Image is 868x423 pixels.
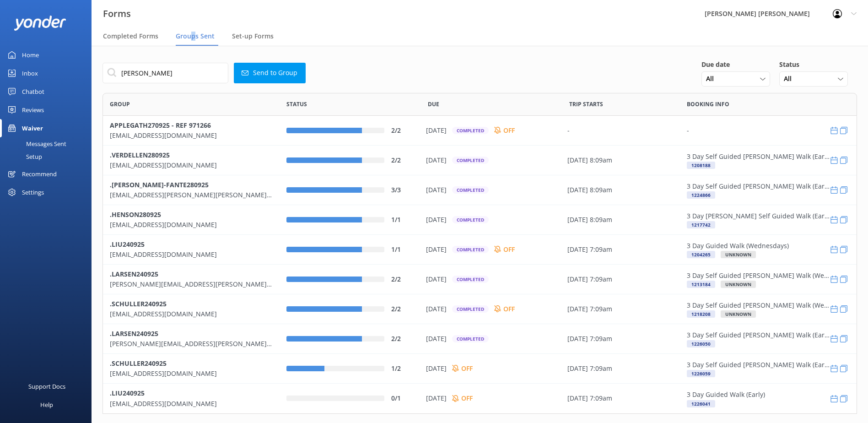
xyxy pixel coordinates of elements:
[426,334,447,344] p: [DATE]
[428,100,439,108] span: Due
[452,305,489,313] div: Completed
[110,130,273,141] p: [EMAIL_ADDRESS][DOMAIN_NAME]
[110,100,130,108] span: Group
[5,150,42,163] div: Setup
[687,310,715,318] div: 1218208
[22,183,44,201] div: Settings
[426,304,447,314] p: [DATE]
[22,46,39,64] div: Home
[426,155,447,165] p: [DATE]
[391,185,414,195] div: 3/3
[110,358,167,367] b: .SCHULLER240925
[452,127,489,134] div: Completed
[687,241,789,251] p: 3 Day Guided Walk (Wednesdays)
[687,221,715,228] div: 1217742
[687,281,715,288] div: 1213184
[706,74,719,84] span: All
[286,100,307,108] span: Status
[426,363,447,374] p: [DATE]
[721,251,756,258] div: UNKNOWN
[567,155,675,165] div: [DATE] 8:09am
[687,330,830,340] p: 3 Day Self Guided [PERSON_NAME] Walk (Early)
[391,215,414,225] div: 1/1
[687,100,729,108] span: Booking info
[701,60,779,70] h5: Due date
[391,244,414,255] div: 1/1
[102,205,857,235] div: row
[461,363,473,374] p: OFF
[567,274,675,284] div: [DATE] 7:09am
[567,244,675,255] div: [DATE] 7:09am
[721,281,756,288] div: UNKNOWN
[40,396,53,414] div: Help
[426,185,447,195] p: [DATE]
[426,274,447,284] p: [DATE]
[110,369,273,379] p: [EMAIL_ADDRESS][DOMAIN_NAME]
[391,274,414,284] div: 2/2
[22,64,38,82] div: Inbox
[5,137,92,150] a: Messages Sent
[452,157,489,164] div: Completed
[102,116,857,413] div: grid
[687,152,830,162] p: 3 Day Self Guided [PERSON_NAME] Walk (Early)
[28,377,65,396] div: Support Docs
[567,125,675,136] div: -
[452,335,489,342] div: Completed
[110,190,273,200] p: [EMAIL_ADDRESS][PERSON_NAME][PERSON_NAME][DOMAIN_NAME]
[110,220,273,230] p: [EMAIL_ADDRESS][DOMAIN_NAME]
[687,390,765,400] p: 3 Day Guided Walk (Early)
[110,239,145,248] b: .LIU240925
[102,324,857,354] div: row
[779,60,857,70] h5: Status
[232,32,274,41] span: Set-up Forms
[110,398,273,408] p: [EMAIL_ADDRESS][DOMAIN_NAME]
[569,100,603,108] span: Trip Starts
[110,160,273,170] p: [EMAIL_ADDRESS][DOMAIN_NAME]
[110,150,170,159] b: .VERDELLEN280925
[391,363,414,374] div: 1/2
[426,125,447,136] p: [DATE]
[687,300,830,310] p: 3 Day Self Guided [PERSON_NAME] Walk (Wednesdays)
[22,119,43,137] div: Waiver
[452,246,489,253] div: Completed
[102,265,857,294] div: row
[687,125,689,136] div: -
[176,32,215,41] span: Groups Sent
[102,235,857,265] div: row
[721,310,756,318] div: UNKNOWN
[503,244,515,255] p: OFF
[391,155,414,165] div: 2/2
[567,393,675,403] div: [DATE] 7:09am
[110,309,273,319] p: [EMAIL_ADDRESS][DOMAIN_NAME]
[687,400,715,407] div: 1226041
[391,393,414,403] div: 0/1
[567,304,675,314] div: [DATE] 7:09am
[452,276,489,283] div: Completed
[426,215,447,225] p: [DATE]
[452,186,489,194] div: Completed
[5,137,66,150] div: Messages Sent
[687,181,830,191] p: 3 Day Self Guided [PERSON_NAME] Walk (Early)
[110,249,273,260] p: [EMAIL_ADDRESS][DOMAIN_NAME]
[687,191,715,199] div: 1224866
[110,180,209,189] b: .[PERSON_NAME]-FANTE280925
[687,251,715,258] div: 1204265
[503,304,515,314] p: OFF
[687,340,715,347] div: 1226050
[234,63,306,83] button: Send to Group
[103,32,158,41] span: Completed Forms
[102,384,857,413] div: row
[461,393,473,403] p: OFF
[687,271,830,281] p: 3 Day Self Guided [PERSON_NAME] Walk (Wednesdays)
[426,393,447,403] p: [DATE]
[110,279,273,289] p: [PERSON_NAME][EMAIL_ADDRESS][PERSON_NAME][DOMAIN_NAME]
[110,339,273,349] p: [PERSON_NAME][EMAIL_ADDRESS][PERSON_NAME][DOMAIN_NAME]
[391,334,414,344] div: 2/2
[452,216,489,223] div: Completed
[567,334,675,344] div: [DATE] 7:09am
[22,165,57,183] div: Recommend
[22,101,44,119] div: Reviews
[391,304,414,314] div: 2/2
[14,16,66,31] img: yonder-white-logo.png
[102,354,857,384] div: row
